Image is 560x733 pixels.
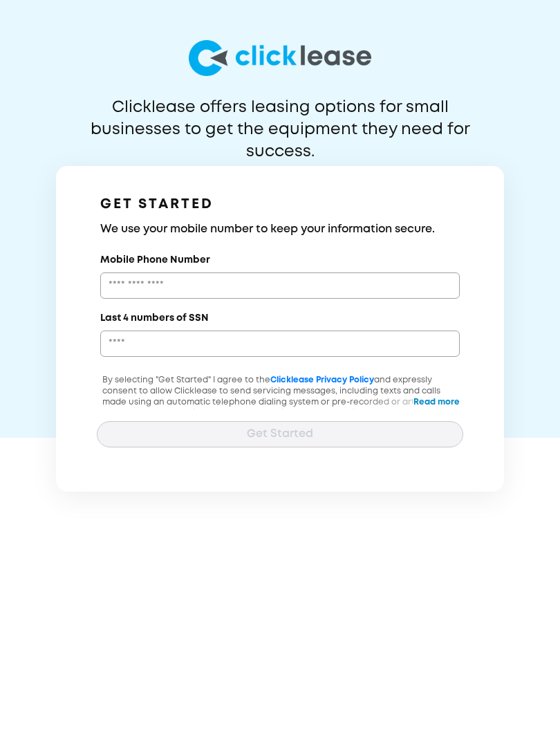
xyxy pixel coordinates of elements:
img: logo-larg [189,40,371,76]
h1: GET STARTED [100,194,460,216]
h3: We use your mobile number to keep your information secure. [100,221,460,238]
label: Last 4 numbers of SSN [100,311,209,325]
p: By selecting "Get Started" I agree to the and expressly consent to allow Clicklease to send servi... [97,375,463,441]
p: Clicklease offers leasing options for small businesses to get the equipment they need for success. [57,97,503,141]
a: Clicklease Privacy Policy [270,376,374,384]
button: Get Started [97,421,463,447]
label: Mobile Phone Number [100,253,210,267]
